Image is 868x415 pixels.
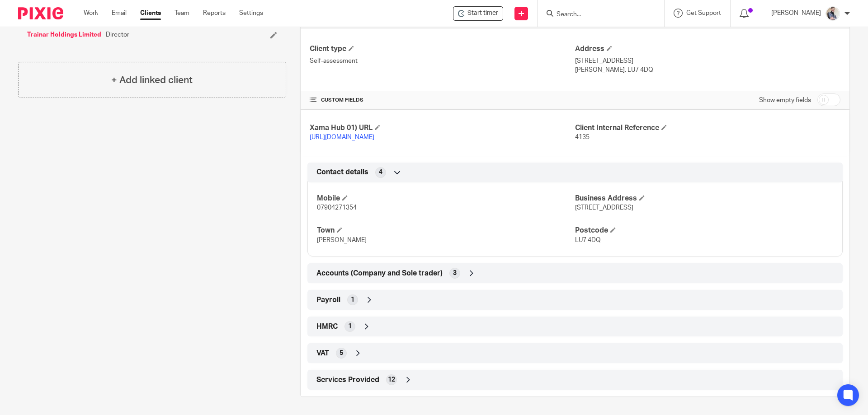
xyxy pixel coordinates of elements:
[575,123,840,133] h4: Client Internal Reference
[316,269,443,278] span: Accounts (Company and Sole trader)
[348,322,352,331] span: 1
[310,56,575,65] p: Self-assessment
[317,226,575,235] h4: Town
[575,44,840,54] h4: Address
[310,123,575,133] h4: Xama Hub 01) URL
[575,56,840,65] p: [STREET_ADDRESS]
[575,205,633,211] span: [STREET_ADDRESS]
[379,168,382,177] span: 4
[388,375,395,384] span: 12
[826,6,840,21] img: Pixie%2002.jpg
[203,9,226,18] a: Reports
[317,205,357,211] span: 07904271354
[340,349,343,358] span: 5
[111,73,193,87] h4: + Add linked client
[317,194,575,203] h4: Mobile
[140,9,161,18] a: Clients
[686,10,721,16] span: Get Support
[316,322,338,331] span: HMRC
[759,96,811,105] label: Show empty fields
[106,30,129,39] span: Director
[239,9,263,18] a: Settings
[310,44,575,54] h4: Client type
[316,375,379,385] span: Services Provided
[575,237,601,243] span: LU7 4DQ
[771,9,821,18] p: [PERSON_NAME]
[317,237,367,243] span: [PERSON_NAME]
[575,65,840,75] p: [PERSON_NAME], LU7 4DQ
[310,97,575,104] h4: CUSTOM FIELDS
[575,134,590,140] span: 4135
[453,6,503,21] div: Ettan Bazil
[575,194,833,203] h4: Business Address
[351,295,354,304] span: 1
[27,30,101,39] a: Trainar Holdings Limited
[310,134,374,140] a: [URL][DOMAIN_NAME]
[84,9,98,18] a: Work
[316,168,368,177] span: Contact details
[453,269,457,278] span: 3
[467,9,498,18] span: Start timer
[175,9,189,18] a: Team
[316,295,340,305] span: Payroll
[18,7,63,19] img: Pixie
[112,9,127,18] a: Email
[316,349,329,358] span: VAT
[556,11,637,19] input: Search
[575,226,833,235] h4: Postcode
